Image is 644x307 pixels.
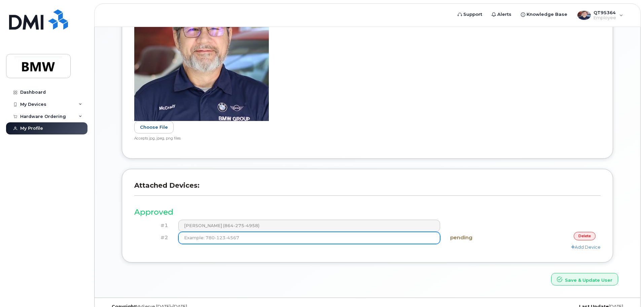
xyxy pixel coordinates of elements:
[577,10,591,20] img: User avatar
[574,232,596,240] a: delete
[594,10,616,15] span: QT95364
[139,235,168,241] h4: #2
[551,273,618,285] button: Save & Update User
[463,11,482,18] span: Support
[615,278,639,302] iframe: Messenger Launcher
[453,8,487,21] a: Support
[139,223,168,228] h4: #1
[594,15,616,21] span: Employee
[134,121,174,133] label: Choose File
[134,136,595,141] div: Accepts jpg, jpeg, png files
[516,8,572,21] a: Knowledge Base
[134,208,601,216] h3: Approved
[573,8,628,22] div: QT95364
[527,11,567,18] span: Knowledge Base
[497,11,511,18] span: Alerts
[134,181,601,196] h3: Attached Devices:
[487,8,516,21] a: Alerts
[577,8,591,22] div: User avatar
[178,232,440,244] input: Example: 780-123-4567
[450,235,518,241] h4: pending
[571,244,601,250] a: Add Device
